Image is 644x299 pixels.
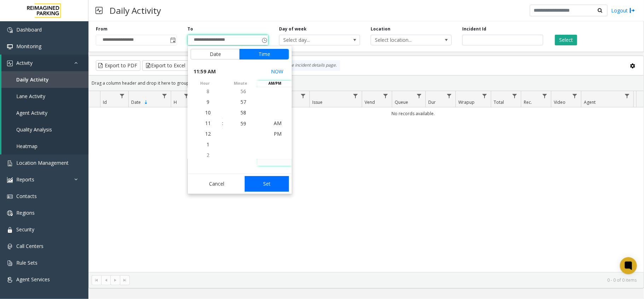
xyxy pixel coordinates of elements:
[16,60,33,66] span: Activity
[279,26,307,32] label: Day of week
[268,65,286,78] button: Select now
[445,91,454,101] a: Dur Filter Menu
[7,277,13,283] img: 'icon'
[191,49,240,60] button: Date tab
[7,27,13,33] img: 'icon'
[510,91,520,101] a: Total Filter Menu
[611,7,635,14] a: Logout
[570,91,580,101] a: Video Filter Menu
[494,99,504,105] span: Total
[260,35,268,45] span: Toggle popup
[174,99,177,105] span: H
[428,99,436,105] span: Dur
[89,91,644,272] div: Data table
[630,7,635,14] img: logout
[584,99,596,105] span: Agent
[134,277,637,283] kendo-pager-info: 0 - 0 of 0 items
[1,71,88,88] a: Daily Activity
[240,120,246,126] span: 59
[95,2,103,19] img: pageIcon
[279,35,344,45] span: Select day...
[205,120,211,126] span: 11
[117,91,127,101] a: Id Filter Menu
[1,121,88,138] a: Quality Analysis
[16,109,47,116] span: Agent Activity
[540,91,550,101] a: Rec. Filter Menu
[274,120,282,126] span: AM
[524,99,532,105] span: Rec.
[7,177,13,183] img: 'icon'
[16,126,52,133] span: Quality Analysis
[7,194,13,199] img: 'icon'
[205,130,211,137] span: 12
[371,35,435,45] span: Select location...
[143,100,149,105] span: Sortable
[371,26,390,32] label: Location
[1,138,88,154] a: Heatmap
[169,35,176,45] span: Toggle popup
[16,159,69,166] span: Location Management
[381,91,390,101] a: Vend Filter Menu
[16,193,37,199] span: Contacts
[1,55,88,71] a: Activity
[16,26,42,33] span: Dashboard
[207,88,209,95] span: 8
[223,81,257,86] span: minute
[245,176,289,192] button: Set
[554,99,565,105] span: Video
[103,99,107,105] span: Id
[131,99,141,105] span: Date
[16,176,34,183] span: Reports
[182,91,191,101] a: H Filter Menu
[188,81,222,86] span: hour
[1,105,88,121] a: Agent Activity
[7,227,13,233] img: 'icon'
[257,81,292,86] span: AM/PM
[106,2,164,19] h3: Daily Activity
[96,60,140,71] button: Export to PDF
[96,26,108,32] label: From
[16,43,41,50] span: Monitoring
[16,209,35,216] span: Regions
[16,76,49,83] span: Daily Activity
[240,88,246,95] span: 56
[187,26,193,32] label: To
[7,61,13,66] img: 'icon'
[16,93,45,100] span: Lane Activity
[312,99,323,105] span: Issue
[7,160,13,166] img: 'icon'
[240,109,246,116] span: 58
[7,44,13,50] img: 'icon'
[207,152,209,158] span: 2
[207,98,209,105] span: 9
[480,91,489,101] a: Wrapup Filter Menu
[16,259,37,266] span: Rule Sets
[239,49,289,60] button: Time tab
[16,276,50,283] span: Agent Services
[555,35,577,45] button: Select
[89,77,644,89] div: Drag a column header and drop it here to group by that column
[222,120,223,127] div: :
[458,99,475,105] span: Wrapup
[240,98,246,105] span: 57
[395,99,408,105] span: Queue
[205,109,211,116] span: 10
[16,143,37,149] span: Heatmap
[207,141,209,148] span: 1
[16,243,43,249] span: Call Centers
[414,91,424,101] a: Queue Filter Menu
[142,60,188,71] button: Export to Excel
[462,26,486,32] label: Incident Id
[7,260,13,266] img: 'icon'
[7,244,13,249] img: 'icon'
[191,176,243,192] button: Cancel
[274,130,282,137] span: PM
[160,91,169,101] a: Date Filter Menu
[193,67,216,77] span: 11:59 AM
[365,99,375,105] span: Vend
[16,226,34,233] span: Security
[298,91,308,101] a: Lane Filter Menu
[351,91,360,101] a: Issue Filter Menu
[1,88,88,105] a: Lane Activity
[7,210,13,216] img: 'icon'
